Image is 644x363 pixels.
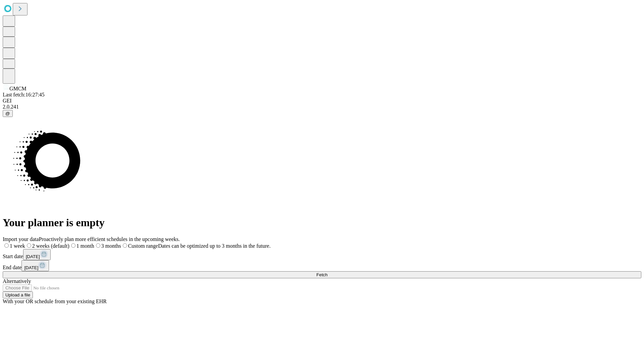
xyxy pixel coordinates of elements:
[10,243,25,249] span: 1 week
[76,243,94,249] span: 1 month
[128,243,158,249] span: Custom range
[32,243,69,249] span: 2 weeks (default)
[3,249,641,260] div: Start date
[3,236,39,242] span: Import your data
[3,278,31,284] span: Alternatively
[39,236,180,242] span: Proactively plan more efficient schedules in the upcoming weeks.
[3,271,641,278] button: Fetch
[101,243,121,249] span: 3 months
[24,265,38,270] span: [DATE]
[27,243,31,248] input: 2 weeks (default)
[71,243,75,248] input: 1 month
[3,298,107,304] span: With your OR schedule from your existing EHR
[26,254,40,259] span: [DATE]
[3,291,33,298] button: Upload a file
[23,249,51,260] button: [DATE]
[4,243,9,248] input: 1 week
[3,98,641,104] div: GEI
[9,86,26,91] span: GMCM
[5,111,10,116] span: @
[3,110,13,117] button: @
[158,243,270,249] span: Dates can be optimized up to 3 months in the future.
[3,104,641,110] div: 2.0.241
[3,92,45,97] span: Last fetch: 16:27:45
[21,260,49,271] button: [DATE]
[3,260,641,271] div: End date
[3,216,641,229] h1: Your planner is empty
[316,272,327,277] span: Fetch
[96,243,100,248] input: 3 months
[123,243,127,248] input: Custom rangeDates can be optimized up to 3 months in the future.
